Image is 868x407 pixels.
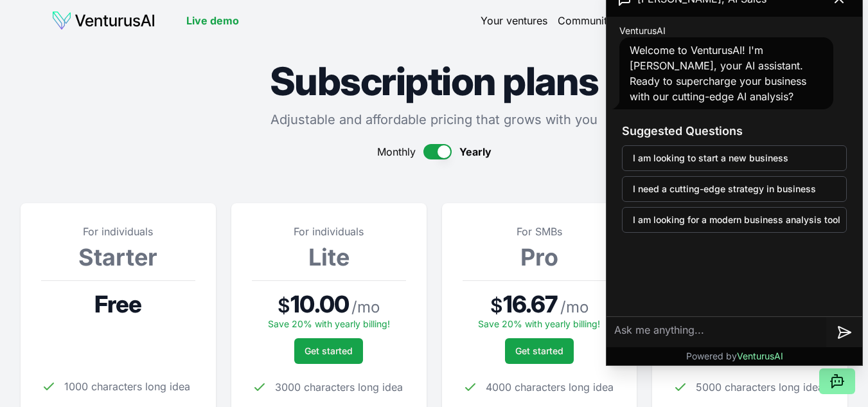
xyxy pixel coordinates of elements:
[41,224,195,239] p: For individuals
[51,10,155,31] img: logo
[505,338,574,364] button: Get started
[64,379,190,394] span: 1000 characters long idea
[278,294,290,317] span: $
[252,244,406,270] h3: Lite
[630,44,806,103] span: Welcome to VenturusAI! I'm [PERSON_NAME], your AI assistant. Ready to supercharge your business w...
[696,379,824,395] span: 5000 characters long idea
[459,144,492,159] span: Yearly
[560,297,589,318] span: / mo
[490,294,503,317] span: $
[41,244,195,270] h3: Starter
[481,13,547,28] a: Your ventures
[622,145,847,171] button: I am looking to start a new business
[252,224,406,239] p: For individuals
[558,13,613,28] a: Community
[21,62,847,100] h1: Subscription plans
[463,224,617,239] p: For SMBs
[94,291,141,317] span: Free
[503,291,558,317] span: 16.67
[737,350,783,361] span: VenturusAI
[21,111,847,129] p: Adjustable and affordable pricing that grows with you
[377,144,416,159] span: Monthly
[486,379,614,395] span: 4000 characters long idea
[515,345,563,357] span: Get started
[622,207,847,233] button: I am looking for a modern business analysis tool
[463,244,617,270] h3: Pro
[686,350,783,363] p: Powered by
[290,291,349,317] span: 10.00
[186,13,239,28] a: Live demo
[619,24,666,37] span: VenturusAI
[478,318,600,329] span: Save 20% with yearly billing!
[622,176,847,202] button: I need a cutting-edge strategy in business
[275,379,403,395] span: 3000 characters long idea
[294,338,363,364] button: Get started
[268,318,390,329] span: Save 20% with yearly billing!
[351,297,380,318] span: / mo
[622,122,847,140] h3: Suggested Questions
[305,345,353,357] span: Get started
